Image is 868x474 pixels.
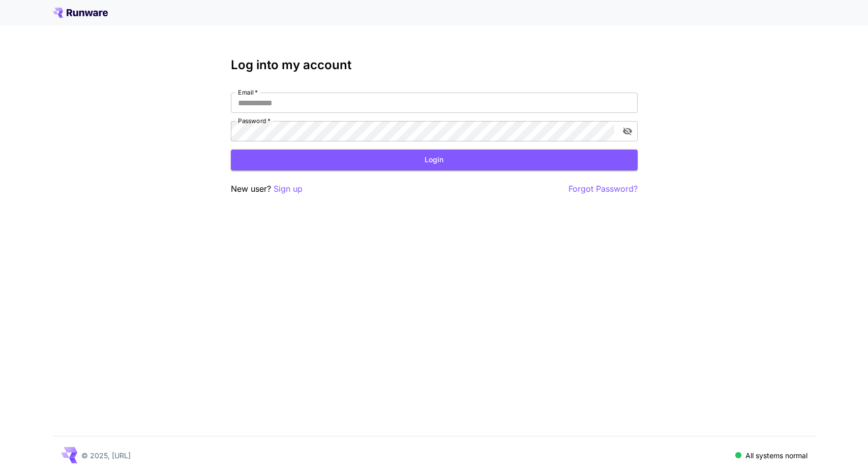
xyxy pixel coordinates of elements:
[618,122,637,140] button: toggle password visibility
[238,88,258,97] label: Email
[274,183,303,195] button: Sign up
[238,116,271,125] label: Password
[81,450,131,461] p: © 2025, [URL]
[231,183,303,195] p: New user?
[745,450,807,461] p: All systems normal
[231,58,638,72] h3: Log into my account
[568,183,638,195] button: Forgot Password?
[231,150,638,170] button: Login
